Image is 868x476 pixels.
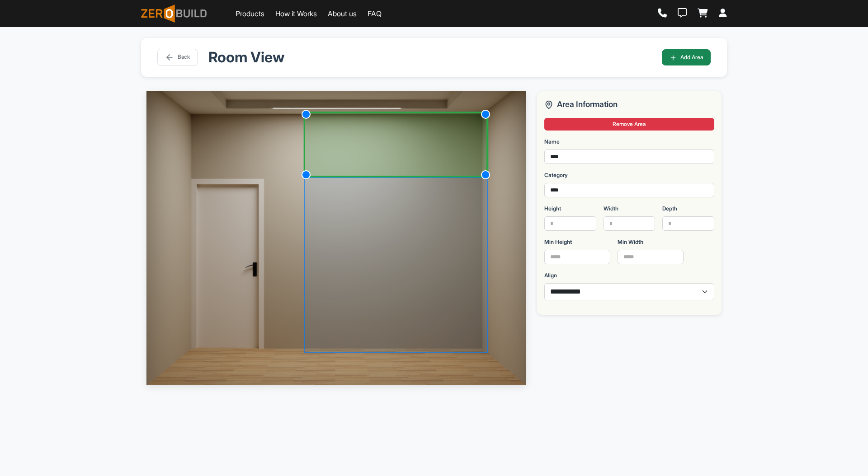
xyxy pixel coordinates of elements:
button: Add Area [662,49,711,65]
div: Area Information [544,98,714,110]
label: Category [544,171,568,179]
label: Depth [662,205,677,213]
a: How it Works [275,8,317,19]
label: Height [544,205,561,213]
label: Min Width [618,238,643,246]
a: FAQ [368,8,382,19]
h1: Room View [208,49,651,66]
button: Remove Area [544,118,714,131]
label: Width [604,205,618,213]
a: Login [719,9,727,19]
label: Align [544,271,557,280]
img: Room View 1 [146,91,526,385]
button: Back [157,49,198,66]
a: Products [236,8,264,19]
label: Min Height [544,238,572,246]
label: Name [544,138,560,146]
a: About us [328,8,357,19]
img: ZeroBuild logo [141,5,207,23]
